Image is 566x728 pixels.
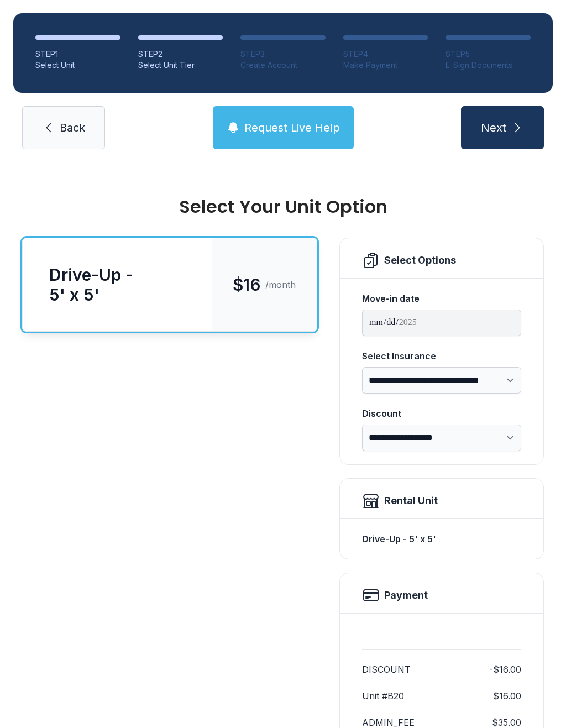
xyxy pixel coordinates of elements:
div: Move-in date [362,292,521,305]
div: STEP 4 [343,49,428,60]
span: /month [265,278,296,291]
div: Rental Unit [384,493,438,509]
select: Select Insurance [362,367,521,394]
dd: $16.00 [493,689,521,703]
div: Select Your Unit Option [22,198,544,216]
dd: -$16.00 [489,663,521,676]
div: Select Unit [35,60,120,71]
div: Create Account [240,60,326,71]
dt: DISCOUNT [362,663,411,676]
dt: Unit #B20 [362,689,404,703]
div: STEP 3 [240,49,326,60]
div: Make Payment [343,60,428,71]
div: Drive-Up - 5' x 5' [362,528,521,550]
div: Select Options [384,253,456,268]
div: STEP 1 [35,49,120,60]
div: Discount [362,407,521,420]
input: Move-in date [362,310,521,336]
div: STEP 5 [446,49,531,60]
span: Next [481,120,506,135]
div: STEP 2 [138,49,223,60]
span: Request Live Help [244,120,340,135]
h2: Payment [384,588,428,603]
div: Drive-Up - 5' x 5' [49,265,185,305]
div: Select Unit Tier [138,60,223,71]
div: Select Insurance [362,349,521,363]
div: E-Sign Documents [446,60,531,71]
span: $16 [233,275,261,295]
select: Discount [362,425,521,451]
span: Back [60,120,85,135]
